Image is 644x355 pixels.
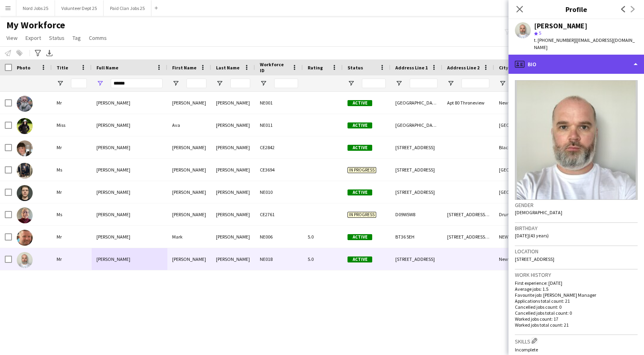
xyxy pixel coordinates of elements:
p: Worked jobs count: 17 [515,316,638,322]
div: CE3694 [255,159,303,181]
img: Martin Cleary [17,252,33,268]
div: [GEOGRAPHIC_DATA] [391,92,442,114]
input: First Name Filter Input [187,79,206,88]
div: Mr [52,92,92,114]
p: Incomplete [515,347,638,353]
span: [STREET_ADDRESS] [515,256,554,262]
div: [GEOGRAPHIC_DATA] [391,114,442,136]
button: Open Filter Menu [96,80,104,87]
span: [PERSON_NAME] [96,100,130,106]
button: Paid Clan Jobs 25 [104,0,151,16]
div: [PERSON_NAME] [167,92,211,114]
img: Mark Cleary [17,230,33,246]
input: Address Line 1 Filter Input [410,79,438,88]
div: [PERSON_NAME] [534,22,587,30]
span: [PERSON_NAME] [96,167,130,173]
div: Drumcondra [494,203,542,225]
div: [GEOGRAPHIC_DATA] [494,114,542,136]
div: Newtownabbey [494,92,542,114]
input: Title Filter Input [71,79,87,88]
span: In progress [348,212,376,218]
span: | [EMAIL_ADDRESS][DOMAIN_NAME] [534,37,635,50]
img: Luca Cleary [17,185,33,201]
div: NE018 [255,248,303,270]
div: [PERSON_NAME] [167,203,211,225]
img: Aaron Cleary [17,96,33,112]
div: D09W5W8 [391,203,442,225]
span: [PERSON_NAME] [96,234,130,240]
h3: Birthday [515,225,638,232]
div: [STREET_ADDRESS][PERSON_NAME] [442,203,494,225]
div: Mr [52,248,92,270]
app-action-btn: Advanced filters [33,48,43,58]
div: [STREET_ADDRESS] [391,136,442,158]
span: Active [348,234,372,240]
div: NE001 [255,92,303,114]
p: Worked jobs total count: 21 [515,322,638,328]
button: Open Filter Menu [499,80,506,87]
div: [PERSON_NAME] [211,248,255,270]
h3: Gender [515,201,638,209]
button: Open Filter Menu [395,80,402,87]
div: [PERSON_NAME] [167,136,211,158]
span: [DEMOGRAPHIC_DATA] [515,209,562,215]
input: Status Filter Input [362,79,386,88]
span: View [6,34,18,41]
a: Status [46,33,68,43]
div: [GEOGRAPHIC_DATA] [494,159,542,181]
h3: Work history [515,271,638,278]
div: Mr [52,226,92,248]
span: Active [348,145,372,151]
button: Volunteer Dept 25 [55,0,104,16]
button: Open Filter Menu [216,80,223,87]
h3: Profile [509,4,644,14]
app-action-btn: Export XLSX [45,48,54,58]
div: [PERSON_NAME] [167,181,211,203]
p: Applications total count: 21 [515,298,638,304]
div: NE006 [255,226,303,248]
img: Jasmin Cleary [17,163,33,179]
span: Active [348,256,372,262]
button: Open Filter Menu [348,80,355,87]
a: Tag [69,33,84,43]
span: [PERSON_NAME] [96,122,130,128]
div: Bio [509,55,644,74]
span: Last Name [216,65,240,71]
div: NEWTOWNABBEY [494,226,542,248]
span: Tag [73,34,81,41]
input: Full Name Filter Input [111,79,163,88]
div: [GEOGRAPHIC_DATA] [494,181,542,203]
div: [PERSON_NAME] [211,92,255,114]
div: NE010 [255,181,303,203]
div: [PERSON_NAME] [211,114,255,136]
button: Open Filter Menu [172,80,179,87]
span: Title [57,65,68,71]
input: Last Name Filter Input [230,79,250,88]
div: Mark [167,226,211,248]
div: Mr [52,181,92,203]
span: [PERSON_NAME] [96,256,130,262]
p: Average jobs: 1.5 [515,286,638,292]
span: Address Line 2 [447,65,479,71]
div: Mr [52,136,92,158]
div: [PERSON_NAME] [211,159,255,181]
button: Nord Jobs 25 [16,0,55,16]
span: My Workforce [6,19,65,31]
div: [STREET_ADDRESS] [391,181,442,203]
span: City [499,65,508,71]
p: First experience: [DATE] [515,280,638,286]
span: First Name [172,65,196,71]
div: [STREET_ADDRESS] [391,159,442,181]
span: Photo [17,65,30,71]
span: [PERSON_NAME] [96,144,130,150]
input: Address Line 2 Filter Input [461,79,489,88]
div: [STREET_ADDRESS][PERSON_NAME] [442,226,494,248]
div: Ms [52,159,92,181]
div: CE2842 [255,136,303,158]
div: NE011 [255,114,303,136]
div: CE2761 [255,203,303,225]
div: 5.0 [303,226,343,248]
img: Ava Cleary [17,118,33,134]
span: Status [49,34,65,41]
span: [PERSON_NAME] [96,189,130,195]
